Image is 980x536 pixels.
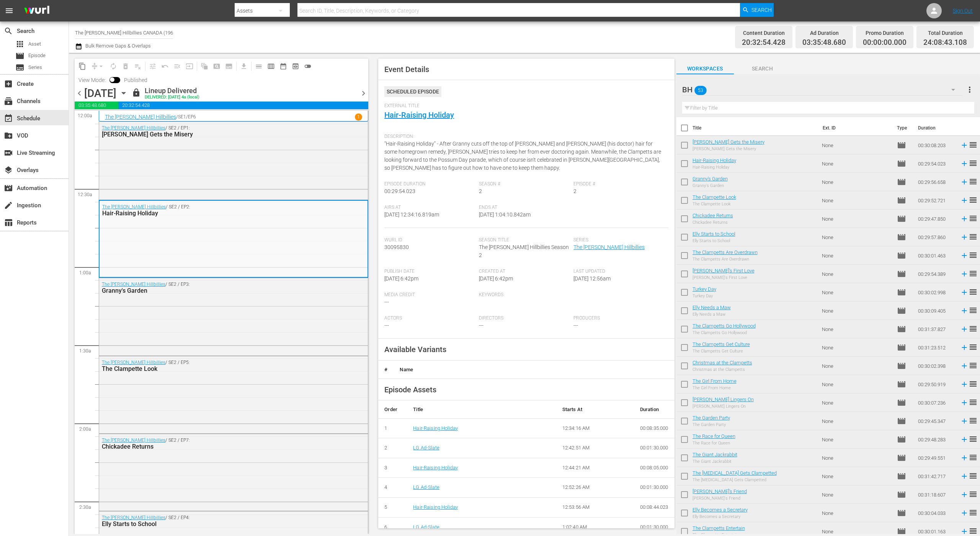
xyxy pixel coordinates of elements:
span: [DATE] 6:42pm [384,275,418,282]
span: Episode [897,490,906,499]
span: Refresh All Search Blocks [196,59,211,74]
td: 00:29:48.283 [915,430,957,449]
svg: Add to Schedule [960,435,969,444]
td: None [819,504,893,522]
td: 00:30:08.203 [915,136,957,154]
span: reorder [969,177,978,186]
span: Publish Date [384,269,475,275]
span: reorder [969,490,978,499]
a: The [PERSON_NAME] Hillbillies [105,114,176,120]
td: None [819,338,893,357]
div: / SE2 / EP7: [102,438,325,450]
div: The Garden Party [693,422,730,427]
a: Hair-Raising Holiday [693,157,736,163]
td: 00:29:45.347 [915,412,957,430]
svg: Add to Schedule [960,362,969,370]
td: 00:31:37.827 [915,320,957,338]
span: Toggle to switch from Published to Draft view. [109,77,115,82]
td: 00:29:57.860 [915,228,957,246]
button: more_vert [965,80,974,99]
div: The [MEDICAL_DATA] Gets Clampetted [693,477,777,482]
span: preview_outlined [292,62,299,70]
td: None [819,467,893,485]
div: The Clampette Look [102,365,325,372]
div: / SE2 / EP1: [102,125,325,138]
div: [DATE] [84,87,116,100]
span: 2 [573,188,577,194]
td: 00:31:23.512 [915,338,957,357]
span: reorder [969,306,978,315]
span: Episode [897,472,906,481]
span: Day Calendar View [250,59,265,74]
span: Episode [897,269,906,279]
svg: Add to Schedule [960,417,969,425]
svg: Add to Schedule [960,380,969,388]
div: Christmas at the Clampetts [693,367,752,372]
span: date_range_outlined [279,62,287,70]
td: 00:29:47.850 [915,210,957,228]
p: SE1 / [178,114,188,120]
span: reorder [969,416,978,425]
span: Keywords [479,292,570,298]
a: Chickadee Returns [693,213,733,218]
span: Episode [897,306,906,315]
div: / SE2 / EP3: [102,282,325,294]
span: Episode # [573,181,664,187]
span: Wurl Id [384,237,475,243]
span: 30095830 [384,244,409,250]
th: Duration [913,117,959,139]
span: Season # [479,181,570,187]
td: 12:42:51 AM [556,438,634,458]
span: Automation [4,184,13,193]
td: None [819,485,893,504]
td: 00:08:35.000 [634,418,675,438]
a: Hair-Raising Holiday [413,504,458,510]
span: Episode [897,196,906,205]
span: Select an event to delete [119,60,132,72]
span: Series [15,63,24,72]
td: 5 [378,497,407,517]
span: reorder [969,379,978,388]
td: None [819,136,893,154]
span: reorder [969,195,978,205]
span: Episode [15,51,24,61]
td: 4 [378,478,407,498]
span: calendar_view_week_outlined [267,62,275,70]
div: Hair-Raising Holiday [102,210,325,217]
div: Chickadee Returns [693,220,733,225]
span: reorder [969,159,978,168]
span: --- [573,322,578,328]
a: [PERSON_NAME] Lingers On [693,397,754,402]
td: 00:30:02.998 [915,283,957,302]
div: [PERSON_NAME] Gets the Misery [102,131,325,138]
a: The Girl From Home [693,378,737,384]
div: / SE2 / EP5: [102,360,325,372]
span: View Mode: [75,77,109,83]
span: Airs At [384,205,475,211]
svg: Add to Schedule [960,270,969,278]
span: Ends At [479,205,570,211]
span: Event Details [384,65,429,74]
th: Duration [634,400,675,419]
span: Producers [573,315,664,321]
span: Episode [897,343,906,352]
span: [DATE] 12:56am [573,275,611,282]
svg: Add to Schedule [960,141,969,149]
td: 00:08:05.000 [634,458,675,478]
td: None [819,283,893,302]
span: Available Variants [384,345,446,354]
span: lock [132,88,141,97]
a: Hair-Raising Holiday [413,425,458,431]
td: None [819,375,893,393]
span: Actors [384,315,475,321]
p: Trick or Treat [105,121,362,128]
a: The [PERSON_NAME] Hillbillies [102,438,165,443]
td: None [819,210,893,228]
span: Search [4,26,13,36]
div: Hair-Raising Holiday [693,165,736,170]
span: chevron_left [75,89,84,98]
td: 00:29:54.023 [915,154,957,173]
p: EP6 [188,114,196,120]
span: Episode [897,380,906,389]
div: / SE2 / EP2: [102,204,325,217]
